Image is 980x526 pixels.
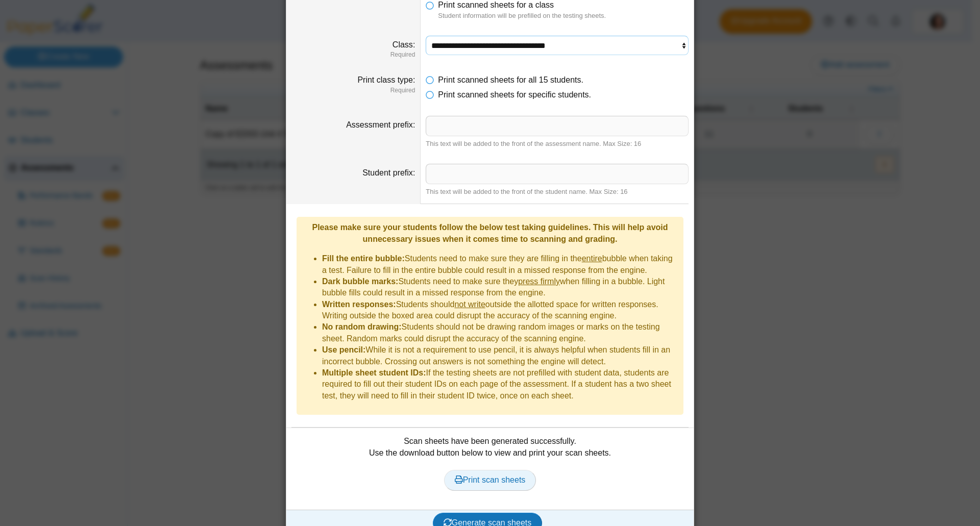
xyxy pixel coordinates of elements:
[455,475,526,484] span: Print scan sheets
[322,299,678,322] li: Students should outside the allotted space for written responses. Writing outside the boxed area ...
[322,277,398,286] b: Dark bubble marks:
[454,300,485,309] u: not write
[291,436,689,502] div: Scan sheets have been generated successfully. Use the download button below to view and print you...
[444,470,536,490] a: Print scan sheets
[518,277,560,286] u: press firmly
[322,345,365,354] b: Use pencil:
[426,187,689,196] div: This text will be added to the front of the student name. Max Size: 16
[426,139,689,148] div: This text will be added to the front of the assessment name. Max Size: 16
[322,300,396,309] b: Written responses:
[291,51,415,59] dfn: Required
[438,76,583,84] span: Print scanned sheets for all 15 students.
[322,367,678,402] li: If the testing sheets are not prefilled with student data, students are required to fill out thei...
[291,86,415,95] dfn: Required
[322,322,402,331] b: No random drawing:
[582,254,602,263] u: entire
[322,344,678,367] li: While it is not a requirement to use pencil, it is always helpful when students fill in an incorr...
[393,40,415,49] label: Class
[362,168,415,177] label: Student prefix
[322,253,678,276] li: Students need to make sure they are filling in the bubble when taking a test. Failure to fill in ...
[346,120,415,129] label: Assessment prefix
[357,76,415,84] label: Print class type
[438,90,591,99] span: Print scanned sheets for specific students.
[438,11,689,20] dfn: Student information will be prefilled on the testing sheets.
[322,254,405,263] b: Fill the entire bubble:
[312,223,668,243] b: Please make sure your students follow the below test taking guidelines. This will help avoid unne...
[322,321,678,344] li: Students should not be drawing random images or marks on the testing sheet. Random marks could di...
[438,1,554,9] span: Print scanned sheets for a class
[322,276,678,299] li: Students need to make sure they when filling in a bubble. Light bubble fills could result in a mi...
[322,368,426,377] b: Multiple sheet student IDs:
